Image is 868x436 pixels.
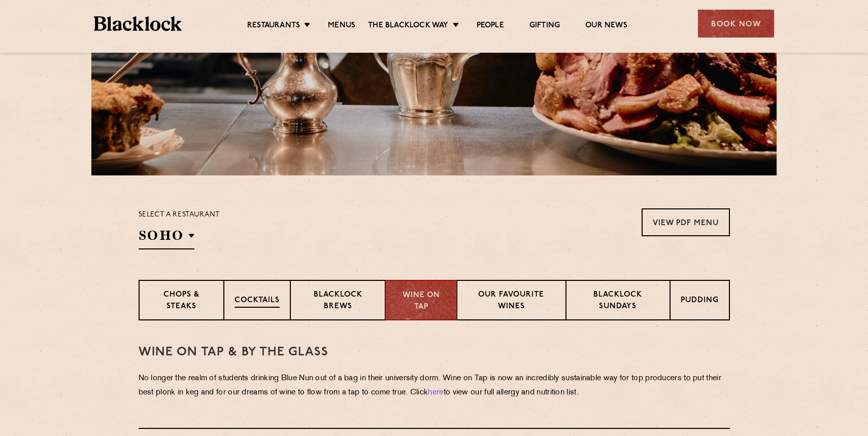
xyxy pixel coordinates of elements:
[642,208,730,236] a: View PDF Menu
[301,289,375,313] p: Blacklock Brews
[396,290,446,313] p: Wine on Tap
[577,289,659,313] p: Blacklock Sundays
[328,21,355,32] a: Menus
[698,10,774,38] div: Book Now
[139,208,220,222] p: Select a restaurant
[428,389,443,396] a: here
[468,289,555,313] p: Our favourite wines
[139,346,730,359] h3: WINE on tap & by the glass
[529,21,560,32] a: Gifting
[477,21,504,32] a: People
[139,372,730,400] p: No longer the realm of students drinking Blue Nun out of a bag in their university dorm. Wine on ...
[247,21,300,32] a: Restaurants
[681,295,719,308] p: Pudding
[139,227,194,249] h2: SOHO
[235,295,280,308] p: Cocktails
[150,289,213,313] p: Chops & Steaks
[585,21,627,32] a: Our News
[94,16,182,31] img: BL_Textured_Logo-footer-cropped.svg
[368,21,448,32] a: The Blacklock Way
